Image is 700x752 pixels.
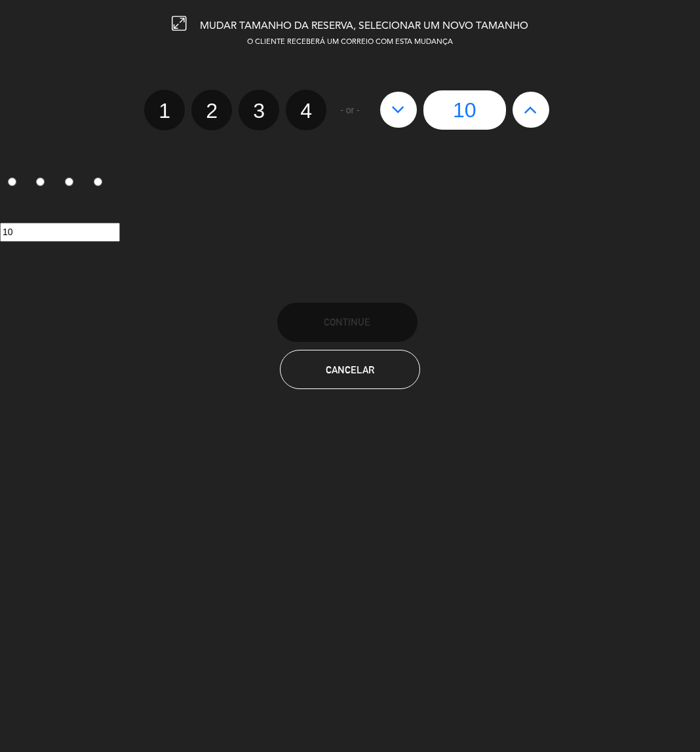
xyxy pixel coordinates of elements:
[144,90,185,130] label: 1
[8,178,16,186] input: 1
[200,21,528,31] span: MUDAR TAMANHO DA RESERVA, SELECIONAR UM NOVO TAMANHO
[94,178,102,186] input: 4
[326,364,374,375] span: Cancelar
[280,350,420,389] button: Cancelar
[324,316,370,328] span: CONTINUE
[29,172,58,194] label: 2
[36,178,45,186] input: 2
[239,90,279,130] label: 3
[340,103,360,118] span: - or -
[191,90,232,130] label: 2
[65,178,73,186] input: 3
[286,90,326,130] label: 4
[86,172,115,194] label: 4
[58,172,87,194] label: 3
[277,303,418,342] button: CONTINUE
[247,39,453,46] span: O CLIENTE RECEBERÁ UM CORREIO COM ESTA MUDANÇA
